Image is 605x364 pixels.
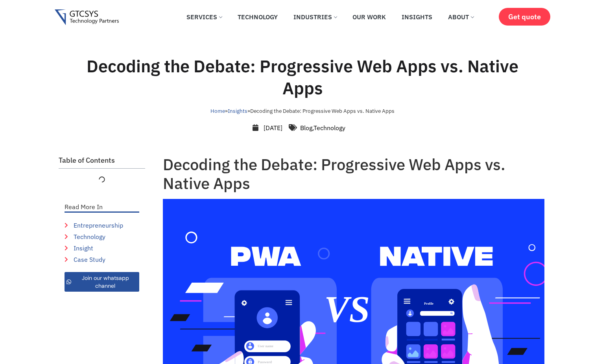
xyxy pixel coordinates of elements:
a: Technology [314,124,345,132]
a: Industries [288,8,343,26]
time: [DATE] [264,124,282,132]
span: Decoding the Debate: Progressive Web Apps vs. Native Apps [250,107,395,114]
h1: Decoding the Debate: Progressive Web Apps vs. Native Apps [79,55,526,99]
a: Case Study [65,255,139,264]
p: Read More In [65,204,139,210]
span: Get quote [508,13,541,21]
span: Entrepreneurship [72,221,123,230]
span: , [300,124,345,132]
a: Technology [65,232,139,241]
span: Technology [72,232,105,241]
a: Insights [396,8,438,26]
span: Case Study [72,255,105,264]
a: Insights [228,107,247,114]
a: Blog [300,124,312,132]
a: Our Work [347,8,392,26]
a: Entrepreneurship [65,221,139,230]
a: Join our whatsapp channel [65,272,139,292]
span: Insight [72,243,93,253]
a: Insight [65,243,139,253]
a: Technology [232,8,284,26]
span: Join our whatsapp channel [73,274,137,290]
h1: Decoding the Debate: Progressive Web Apps vs. Native Apps [163,155,544,193]
span: » » [210,107,395,114]
a: About [442,8,480,26]
h2: Table of Contents [59,156,145,165]
a: Home [210,107,225,114]
img: Gtcsys logo [55,9,119,26]
a: Services [181,8,228,26]
a: Get quote [499,8,550,26]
